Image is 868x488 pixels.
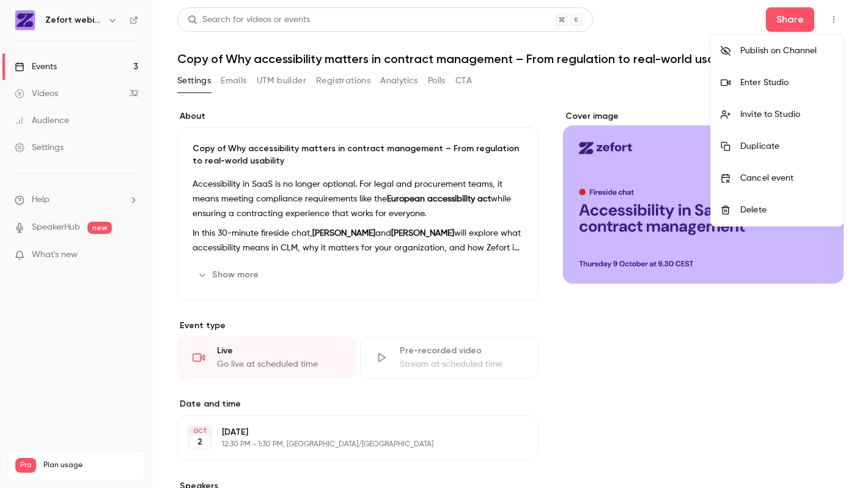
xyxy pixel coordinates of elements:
[740,77,833,89] div: Enter Studio
[740,172,833,184] div: Cancel event
[740,45,833,57] div: Publish on Channel
[740,140,833,152] div: Duplicate
[740,108,833,121] div: Invite to Studio
[740,204,833,216] div: Delete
